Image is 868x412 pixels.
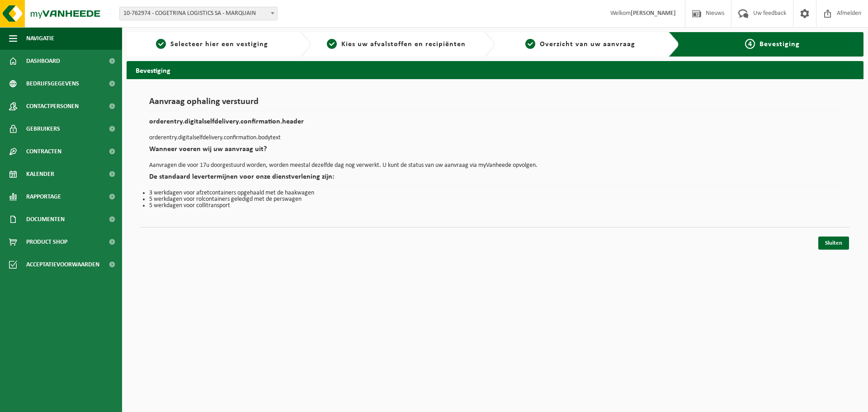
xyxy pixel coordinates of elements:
h2: Wanneer voeren wij uw aanvraag uit? [149,146,841,158]
span: Rapportage [26,185,61,208]
span: Navigatie [26,27,54,50]
span: 2 [327,39,337,49]
li: 3 werkdagen voor afzetcontainers opgehaald met de haakwagen [149,190,841,196]
span: Gebruikers [26,118,60,140]
span: Product Shop [26,231,67,253]
strong: [PERSON_NAME] [631,10,676,17]
span: Contracten [26,140,61,163]
span: 1 [156,39,166,49]
li: 5 werkdagen voor collitransport [149,203,841,209]
a: Sluiten [818,237,849,250]
li: 5 werkdagen voor rolcontainers geledigd met de perswagen [149,196,841,203]
span: Documenten [26,208,65,231]
a: 1Selecteer hier een vestiging [131,39,293,50]
span: Overzicht van uw aanvraag [540,41,635,48]
span: 3 [525,39,535,49]
p: Aanvragen die voor 17u doorgestuurd worden, worden meestal dezelfde dag nog verwerkt. U kunt de s... [149,162,841,169]
span: 10-762974 - COGETRINA LOGISTICS SA - MARQUAIN [119,7,278,20]
span: Dashboard [26,50,60,72]
span: Selecteer hier een vestiging [170,41,268,48]
span: 4 [745,39,755,49]
span: Contactpersonen [26,95,79,118]
p: orderentry.digitalselfdelivery.confirmation.bodytext [149,135,841,141]
span: Kies uw afvalstoffen en recipiënten [341,41,466,48]
h1: Aanvraag ophaling verstuurd [149,97,841,111]
h2: Bevestiging [127,61,863,79]
h2: De standaard levertermijnen voor onze dienstverlening zijn: [149,173,841,185]
span: Acceptatievoorwaarden [26,253,99,276]
span: Kalender [26,163,54,185]
span: Bevestiging [759,41,800,48]
h2: orderentry.digitalselfdelivery.confirmation.header [149,118,841,130]
span: Bedrijfsgegevens [26,72,79,95]
a: 2Kies uw afvalstoffen en recipiënten [316,39,477,50]
a: 3Overzicht van uw aanvraag [500,39,661,50]
span: 10-762974 - COGETRINA LOGISTICS SA - MARQUAIN [120,7,277,20]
